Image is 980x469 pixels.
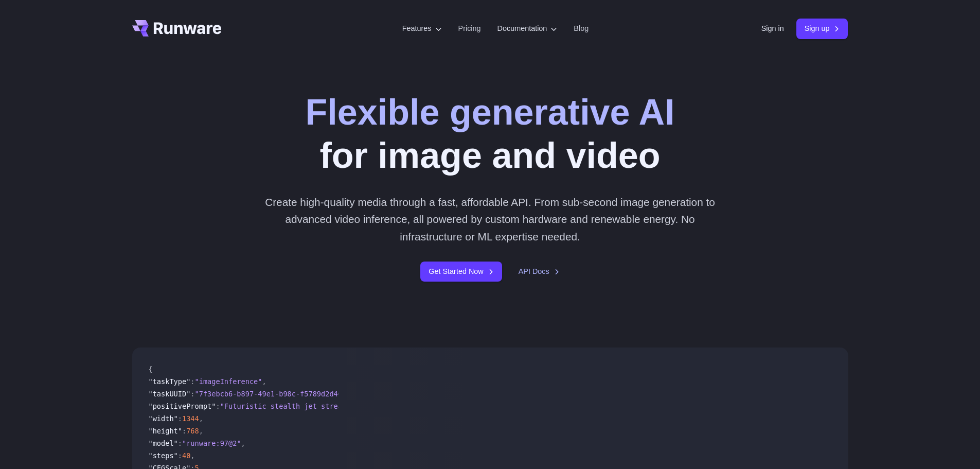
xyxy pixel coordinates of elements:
[149,451,178,460] span: "steps"
[149,377,191,386] span: "taskType"
[182,439,241,447] span: "runware:97@2"
[149,365,153,373] span: {
[199,427,203,435] span: ,
[149,414,178,423] span: "width"
[149,402,216,410] span: "positivePrompt"
[402,23,442,34] label: Features
[149,439,178,447] span: "model"
[182,414,199,423] span: 1344
[149,427,182,435] span: "height"
[149,390,191,398] span: "taskUUID"
[497,23,558,34] label: Documentation
[186,427,199,435] span: 768
[458,23,481,34] a: Pricing
[199,414,203,423] span: ,
[132,20,222,37] a: Go to /
[216,402,220,410] span: :
[241,439,245,447] span: ,
[420,262,502,282] a: Get Started Now
[574,23,589,34] a: Blog
[182,427,186,435] span: :
[261,194,719,245] p: Create high-quality media through a fast, affordable API. From sub-second image generation to adv...
[305,92,674,132] strong: Flexible generative AI
[190,451,194,460] span: ,
[178,414,182,423] span: :
[796,19,848,39] a: Sign up
[182,451,190,460] span: 40
[305,91,674,177] h1: for image and video
[519,266,560,277] a: API Docs
[178,451,182,460] span: :
[761,23,784,34] a: Sign in
[190,377,194,386] span: :
[190,390,194,398] span: :
[195,390,355,398] span: "7f3ebcb6-b897-49e1-b98c-f5789d2d40d7"
[178,439,182,447] span: :
[262,377,266,386] span: ,
[195,377,262,386] span: "imageInference"
[220,402,603,410] span: "Futuristic stealth jet streaking through a neon-lit cityscape with glowing purple exhaust"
